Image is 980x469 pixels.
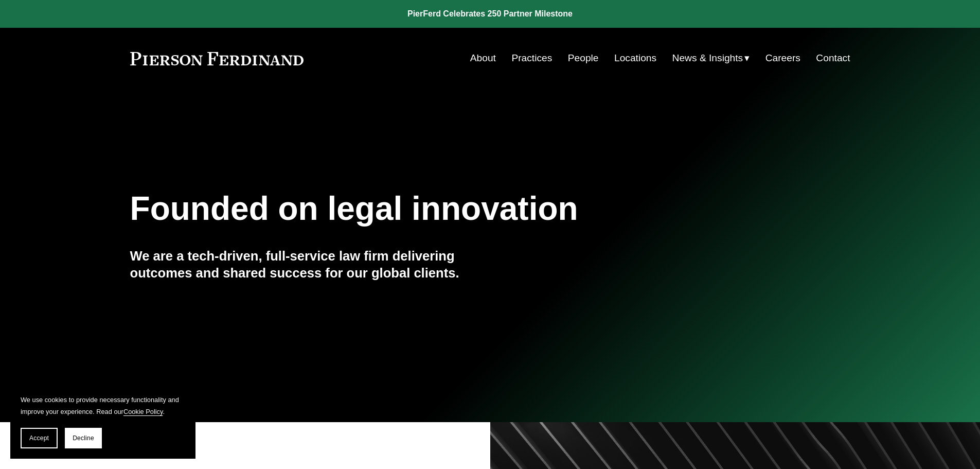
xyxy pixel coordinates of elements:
[21,428,58,448] button: Accept
[130,248,490,281] h4: We are a tech-driven, full-service law firm delivering outcomes and shared success for our global...
[29,435,49,442] span: Accept
[21,394,185,418] p: We use cookies to provide necessary functionality and improve your experience. Read our .
[672,48,750,68] a: folder dropdown
[614,48,656,68] a: Locations
[10,384,195,459] section: Cookie banner
[672,49,743,67] span: News & Insights
[470,48,496,68] a: About
[765,48,800,68] a: Careers
[123,408,163,415] a: Cookie Policy
[568,48,599,68] a: People
[816,48,850,68] a: Contact
[73,435,94,442] span: Decline
[130,190,730,228] h1: Founded on legal innovation
[65,428,102,448] button: Decline
[511,48,552,68] a: Practices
